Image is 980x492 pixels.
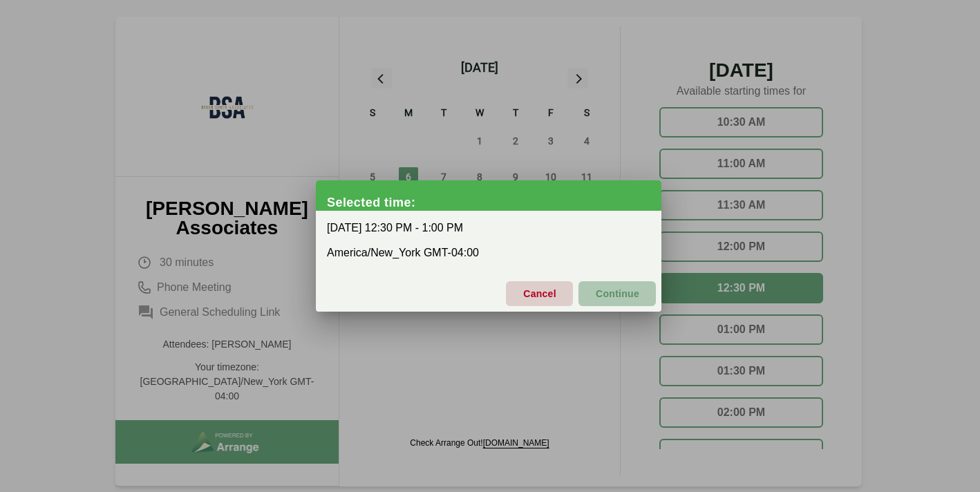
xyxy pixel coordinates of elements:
div: Selected time: [327,196,661,209]
button: Cancel [506,281,573,306]
span: Cancel [522,279,556,308]
div: [DATE] 12:30 PM - 1:00 PM America/New_York GMT-04:00 [316,211,661,270]
button: Continue [578,281,656,306]
span: Continue [595,279,639,308]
